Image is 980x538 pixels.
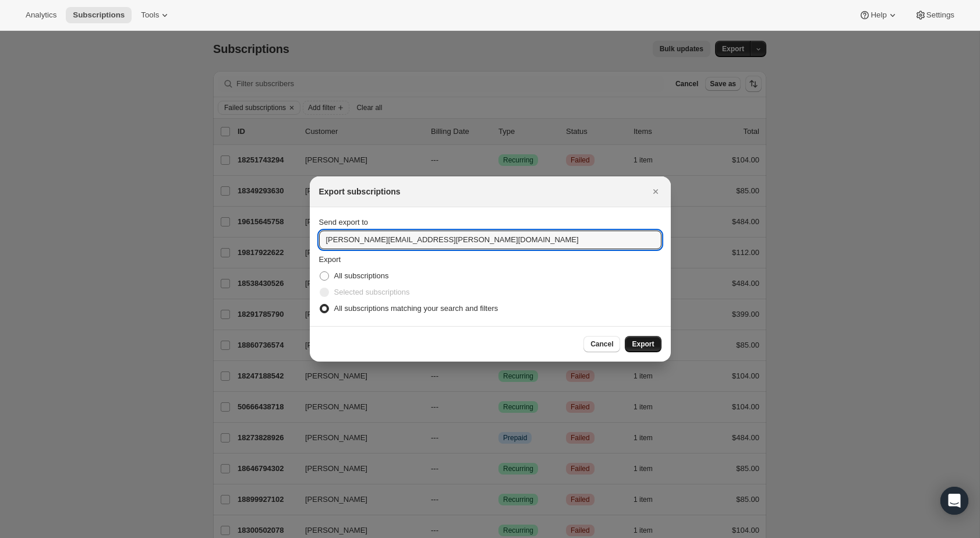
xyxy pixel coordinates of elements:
button: Cancel [583,336,620,352]
button: Tools [134,7,178,23]
span: Cancel [590,339,613,349]
button: Help [852,7,905,23]
span: All subscriptions [334,271,389,280]
span: Settings [926,10,954,20]
h2: Export subscriptions [319,186,401,197]
div: Open Intercom Messenger [940,487,968,515]
span: Help [871,10,886,20]
button: Analytics [19,7,63,23]
span: Subscriptions [73,10,125,20]
span: Export [632,339,654,349]
span: Export [319,255,341,264]
span: Analytics [26,10,56,20]
button: Settings [908,7,961,23]
span: All subscriptions matching your search and filters [334,304,498,313]
span: Selected subscriptions [334,288,410,296]
span: Tools [141,10,159,20]
button: Close [648,183,664,200]
span: Send export to [319,218,369,226]
button: Subscriptions [66,7,132,23]
button: Export [625,336,661,352]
